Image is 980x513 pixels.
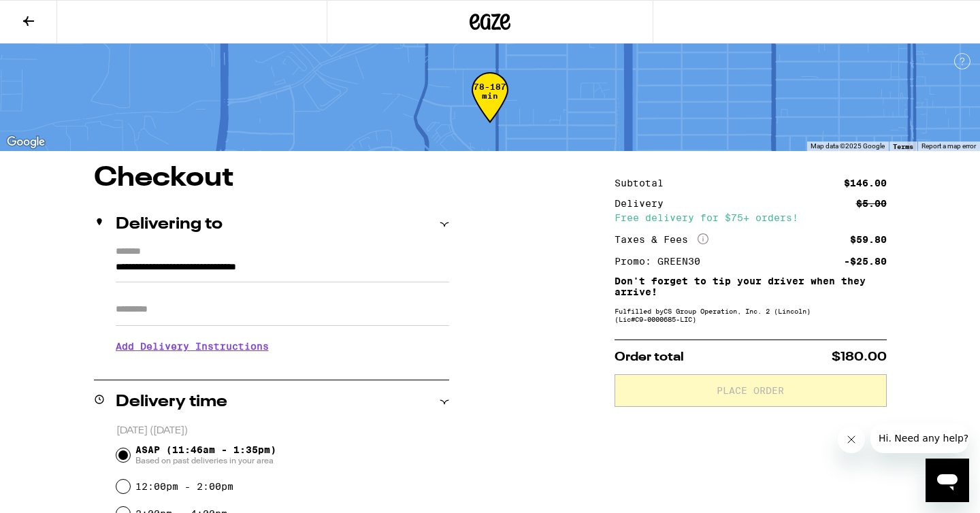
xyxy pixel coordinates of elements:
span: Based on past deliveries in your area [135,455,276,466]
iframe: Button to launch messaging window [926,459,969,502]
button: Place Order [615,374,887,407]
span: Place Order [717,386,784,395]
div: $59.80 [850,235,887,244]
h2: Delivering to [116,216,223,233]
div: Free delivery for $75+ orders! [615,213,887,222]
div: Fulfilled by CS Group Operation, Inc. 2 (Lincoln) (Lic# C9-0000685-LIC ) [615,307,887,323]
a: Report a map error [921,142,976,150]
div: $5.00 [856,199,887,208]
img: Google [3,133,48,151]
span: ASAP (11:46am - 1:35pm) [135,444,276,466]
a: Terms [893,142,913,150]
h3: Add Delivery Instructions [116,331,449,362]
h2: Delivery time [116,394,227,410]
iframe: Close message [838,426,865,453]
iframe: Message from company [870,423,969,453]
p: [DATE] ([DATE]) [116,425,449,437]
div: Delivery [615,199,673,208]
p: Don't forget to tip your driver when they arrive! [615,276,887,297]
div: Promo: GREEN30 [615,256,710,266]
div: Taxes & Fees [615,233,708,246]
label: 12:00pm - 2:00pm [135,481,233,492]
span: $180.00 [832,351,887,363]
p: We'll contact you at [PHONE_NUMBER] when we arrive [116,362,449,373]
h1: Checkout [94,165,449,192]
a: Open this area in Google Maps (opens a new window) [3,133,48,151]
div: $146.00 [844,178,887,188]
span: Order total [615,351,684,363]
div: -$25.80 [844,256,887,266]
span: Map data ©2025 Google [811,142,885,150]
div: Subtotal [615,178,673,188]
div: 78-187 min [472,82,508,133]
